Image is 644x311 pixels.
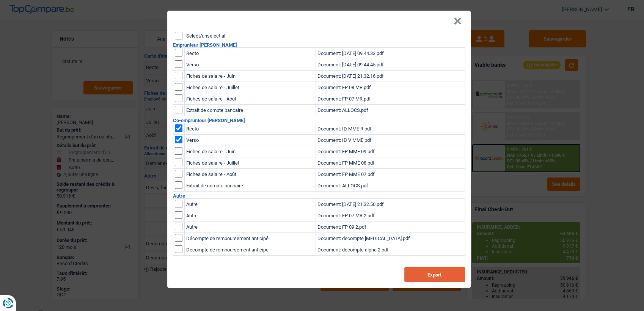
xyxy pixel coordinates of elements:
td: Fiches de salaire - Août [184,93,316,105]
td: Document: ALLOCS.pdf [316,180,465,192]
td: Recto [184,48,316,59]
td: Document: FP MME 09.pdf [316,146,465,157]
td: Document: [DATE] 09.44.45.pdf [316,59,465,71]
td: Document: FP 09 2.pdf [316,221,465,233]
td: Fiches de salaire - Juillet [184,82,316,93]
td: Document: FP 08 MR.pdf [316,82,465,93]
td: Extrait de compte bancaire [184,105,316,116]
td: Recto [184,123,316,135]
td: Document: decompte alpha 2.pdf [316,244,465,256]
td: Fiches de salaire - Juin [184,146,316,157]
td: Autre [184,221,316,233]
td: Décompte de remboursement anticipé [184,244,316,256]
td: Décompte de remboursement anticipé [184,233,316,244]
td: Document: [DATE] 21.32.50.pdf [316,199,465,210]
h2: Emprunteur [PERSON_NAME] [173,42,465,47]
td: Fiches de salaire - Juin [184,71,316,82]
td: Fiches de salaire - Juillet [184,157,316,169]
td: Document: [DATE] 21.32.16.pdf [316,71,465,82]
button: Close [454,17,462,25]
td: Fiches de salaire - Août [184,169,316,180]
td: Document: ID V MME.pdf [316,135,465,146]
h2: Autre [173,193,465,198]
td: Verso [184,135,316,146]
td: Document: FP MME 08.pdf [316,157,465,169]
td: Extrait de compte bancaire [184,180,316,192]
label: Select/unselect all [186,33,226,38]
td: Document: FP 07 MR 2.pdf [316,210,465,221]
td: Document: ID MME R.pdf [316,123,465,135]
td: Document: FP 07 MR.pdf [316,93,465,105]
td: Document: FP MME 07.pdf [316,169,465,180]
td: Autre [184,199,316,210]
button: Export [404,267,465,282]
td: Document: [DATE] 09.44.33.pdf [316,48,465,59]
td: Document: ALLOCS.pdf [316,105,465,116]
td: Autre [184,210,316,221]
td: Document: decompte [MEDICAL_DATA].pdf [316,233,465,244]
h2: Co-emprunteur [PERSON_NAME] [173,118,465,123]
td: Verso [184,59,316,71]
